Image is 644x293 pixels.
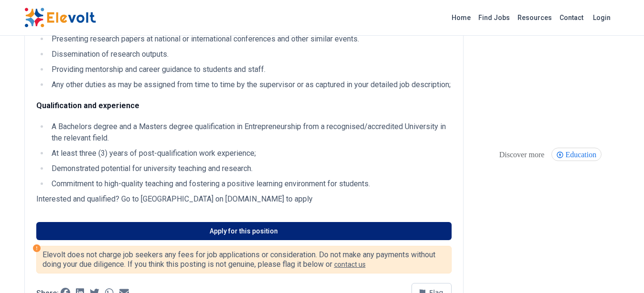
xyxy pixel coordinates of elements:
li: A Bachelors degree and a Masters degree qualification in Entrepreneurship from a recognised/accre... [49,121,452,144]
img: Elevolt [24,8,96,28]
a: Home [448,10,475,25]
iframe: Chat Widget [596,247,644,293]
a: Contact [556,10,587,25]
p: Elevolt does not charge job seekers any fees for job applications or consideration. Do not make a... [42,250,445,269]
a: contact us [334,261,366,268]
a: Login [587,8,616,27]
p: Interested and qualified? Go to [GEOGRAPHIC_DATA] on [DOMAIN_NAME] to apply [36,193,452,205]
li: Any other duties as may be assigned from time to time by the supervisor or as captured in your de... [49,79,452,91]
li: Presenting research papers at national or international conferences and other similar events. [49,33,452,45]
li: Demonstrated potential for university teaching and research. [49,163,452,174]
li: Providing mentorship and career guidance to students and staff. [49,64,452,75]
div: These are topics related to the article that might interest you [497,148,547,162]
strong: Qualification and experience [36,101,139,110]
a: Find Jobs [475,10,514,25]
li: Commitment to high-quality teaching and fostering a positive learning environment for students. [49,178,452,190]
a: Resources [514,10,556,25]
a: Apply for this position [36,222,452,240]
li: At least three (3) years of post-qualification work experience; [49,148,452,159]
span: Education [565,151,599,159]
li: Dissemination of research outputs. [49,49,452,60]
div: Education [551,148,602,161]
